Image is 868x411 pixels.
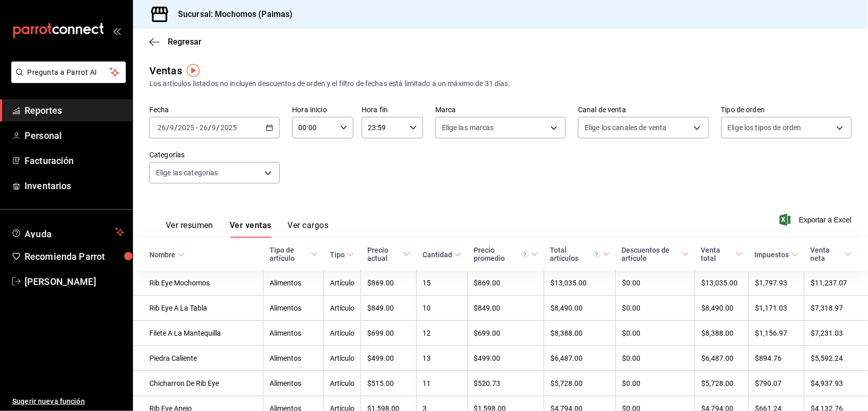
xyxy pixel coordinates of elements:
[25,226,111,238] span: Ayuda
[361,371,416,396] td: $515.00
[7,74,126,85] a: Pregunta a Parrot AI
[288,220,329,238] button: Ver cargos
[585,122,666,133] span: Elige los canales de venta
[170,8,293,20] h3: Sucursal: Mochomos (Palmas)
[25,179,124,193] span: Inventarios
[199,124,208,132] input: --
[133,371,263,396] td: Chicharron De Rib Eye
[416,321,468,346] td: 12
[805,296,868,321] td: $7,318.97
[805,346,868,371] td: $5,592.24
[578,107,708,114] label: Canal de venta
[263,296,324,321] td: Alimentos
[728,122,802,133] span: Elige los tipos de orden
[25,154,124,168] span: Facturación
[324,271,361,296] td: Artículo
[361,321,416,346] td: $699.00
[25,104,124,117] span: Reportes
[270,246,308,262] div: Tipo de artículo
[422,251,452,259] div: Cantidad
[544,296,616,321] td: $8,490.00
[616,271,695,296] td: $0.00
[28,67,110,78] span: Pregunta a Parrot AI
[422,251,461,259] span: Cantidad
[749,296,805,321] td: $1,171.03
[169,124,174,132] input: --
[157,124,166,132] input: --
[701,246,733,262] div: Venta total
[330,251,354,259] span: Tipo
[12,396,124,407] span: Sugerir nueva función
[695,271,749,296] td: $13,035.00
[133,296,263,321] td: Rib Eye A La Tabla
[416,296,468,321] td: 10
[550,246,600,262] div: Total artículos
[544,346,616,371] td: $6,487.00
[416,271,468,296] td: 15
[805,321,868,346] td: $7,231.03
[616,346,695,371] td: $0.00
[616,371,695,396] td: $0.00
[416,346,468,371] td: 13
[149,78,852,89] div: Los artículos listados no incluyen descuentos de orden y el filtro de fechas está limitado a un m...
[695,346,749,371] td: $6,487.00
[166,124,169,132] span: /
[468,371,544,396] td: $520.73
[324,296,361,321] td: Artículo
[755,251,789,259] div: Impuestos
[168,37,202,47] span: Regresar
[695,321,749,346] td: $8,388.00
[166,220,328,238] div: navigation tabs
[270,246,318,262] span: Tipo de artículo
[805,271,868,296] td: $11,237.07
[361,296,416,321] td: $849.00
[149,251,185,259] span: Nombre
[442,122,494,133] span: Elige las marcas
[133,321,263,346] td: Filete A La Mantequilla
[749,321,805,346] td: $1,156.97
[149,63,182,78] div: Ventas
[811,246,842,262] div: Venta neta
[133,346,263,371] td: Piedra Caliente
[11,61,126,83] button: Pregunta a Parrot AI
[755,251,798,259] span: Impuestos
[324,346,361,371] td: Artículo
[622,246,689,262] span: Descuentos de artículo
[695,296,749,321] td: $8,490.00
[25,129,124,142] span: Personal
[25,275,124,289] span: [PERSON_NAME]
[212,124,217,132] input: --
[721,107,852,114] label: Tipo de orden
[749,271,805,296] td: $1,797.93
[217,124,220,132] span: /
[361,346,416,371] td: $499.00
[695,371,749,396] td: $5,728.00
[593,251,600,258] svg: El total artículos considera cambios de precios en los artículos así como costos adicionales por ...
[230,220,272,238] button: Ver ventas
[166,220,213,238] button: Ver resumen
[544,271,616,296] td: $13,035.00
[149,152,280,159] label: Categorías
[220,124,237,132] input: ----
[25,250,124,263] span: Recomienda Parrot
[187,64,199,77] img: Tooltip marker
[435,107,566,114] label: Marca
[174,124,177,132] span: /
[468,271,544,296] td: $869.00
[263,321,324,346] td: Alimentos
[474,246,538,262] span: Precio promedio
[149,107,280,114] label: Fecha
[749,371,805,396] td: $790.07
[811,246,852,262] span: Venta neta
[330,251,345,259] div: Tipo
[805,371,868,396] td: $4,937.93
[521,251,529,258] svg: Precio promedio = Total artículos / cantidad
[149,251,175,259] div: Nombre
[544,321,616,346] td: $8,388.00
[616,321,695,346] td: $0.00
[468,296,544,321] td: $849.00
[367,246,401,262] div: Precio actual
[362,107,423,114] label: Hora fin
[550,246,610,262] span: Total artículos
[263,271,324,296] td: Alimentos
